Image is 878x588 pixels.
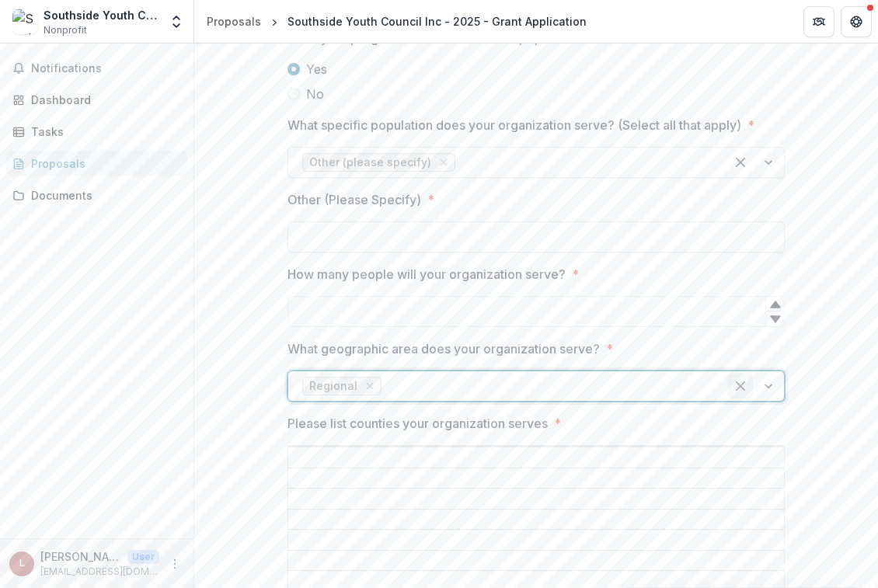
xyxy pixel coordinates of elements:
[287,190,421,209] p: Other (Please Specify)
[841,6,872,37] button: Get Help
[6,183,187,208] a: Documents
[31,92,175,108] div: Dashboard
[6,87,187,113] a: Dashboard
[728,150,753,175] div: Clear selected options
[19,558,25,569] div: Linda
[306,85,324,103] span: No
[306,60,327,78] span: Yes
[309,156,431,169] span: Other (please specify)
[12,9,37,34] img: Southside Youth Council Inc
[287,339,600,358] p: What geographic area does your organization serve?
[287,265,566,284] p: How many people will your organization serve?
[200,10,267,33] a: Proposals
[44,23,87,37] span: Nonprofit
[200,10,593,33] nav: breadcrumb
[287,13,587,30] div: Southside Youth Council Inc - 2025 - Grant Application
[44,7,159,23] div: Southside Youth Council Inc
[362,378,378,394] div: Remove Regional
[287,116,741,134] p: What specific population does your organization serve? (Select all that apply)
[728,374,753,398] div: Clear selected options
[207,13,261,30] div: Proposals
[31,187,175,204] div: Documents
[6,151,187,176] a: Proposals
[31,124,175,140] div: Tasks
[165,6,187,37] button: Open entity switcher
[31,155,175,172] div: Proposals
[287,414,548,433] p: Please list counties your organization serves
[436,155,451,170] div: Remove Other (please specify)
[165,555,184,573] button: More
[127,550,159,564] p: User
[6,119,187,144] a: Tasks
[803,6,834,37] button: Partners
[40,565,159,579] p: [EMAIL_ADDRESS][DOMAIN_NAME]
[40,548,121,565] p: [PERSON_NAME]
[309,380,357,393] span: Regional
[31,62,181,75] span: Notifications
[6,56,187,81] button: Notifications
